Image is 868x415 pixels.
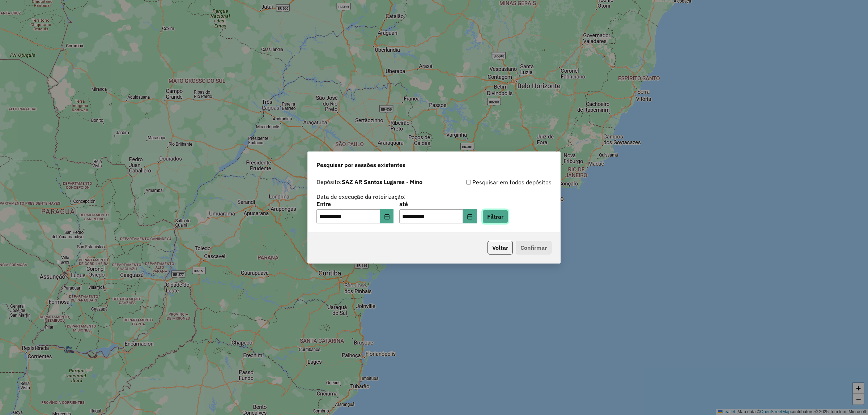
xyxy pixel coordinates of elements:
[380,209,394,224] button: Choose Date
[316,192,406,201] label: Data de execução da roteirização:
[316,161,405,169] span: Pesquisar por sessões existentes
[463,209,477,224] button: Choose Date
[482,210,508,223] button: Filtrar
[316,177,422,186] label: Depósito:
[342,178,422,185] strong: SAZ AR Santos Lugares - Mino
[316,200,393,208] label: Entre
[434,178,552,187] div: Pesquisar em todos depósitos
[399,200,476,208] label: até
[488,241,513,254] button: Voltar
